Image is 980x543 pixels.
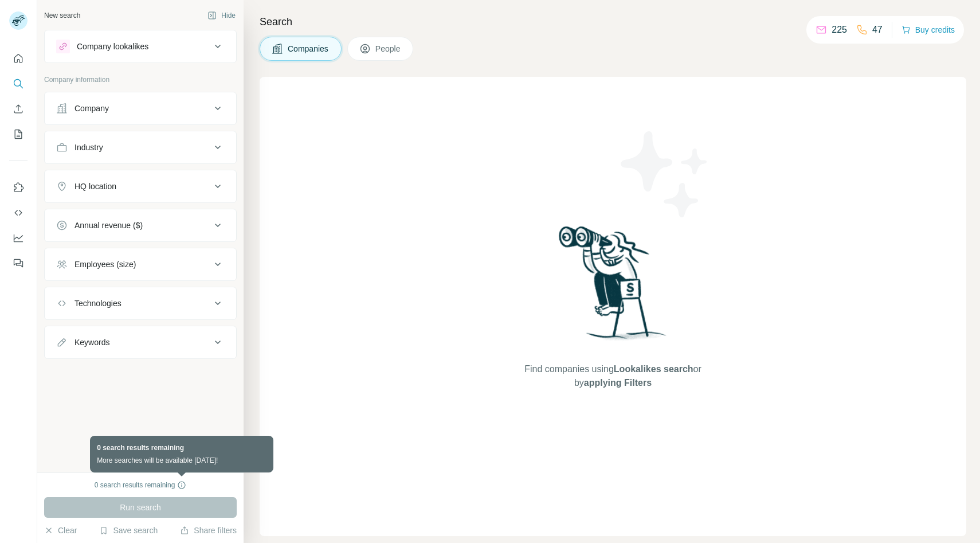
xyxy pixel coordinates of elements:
[260,14,966,30] h4: Search
[75,220,143,231] div: Annual revenue ($)
[95,480,187,490] div: 0 search results remaining
[44,75,237,85] p: Company information
[45,212,236,239] button: Annual revenue ($)
[45,251,236,278] button: Employees (size)
[554,223,673,351] img: Surfe Illustration - Woman searching with binoculars
[9,177,28,198] button: Use Surfe on LinkedIn
[75,259,136,270] div: Employees (size)
[180,525,237,536] button: Share filters
[614,364,693,374] span: Lookalikes search
[9,73,28,94] button: Search
[521,362,704,390] span: Find companies using or by
[75,103,109,114] div: Company
[901,22,955,38] button: Buy credits
[9,228,28,248] button: Dashboard
[44,10,80,21] div: New search
[584,378,652,388] span: applying Filters
[75,181,116,192] div: HQ location
[9,253,28,274] button: Feedback
[77,41,148,52] div: Company lookalikes
[45,173,236,200] button: HQ location
[45,329,236,356] button: Keywords
[9,202,28,223] button: Use Surfe API
[45,134,236,161] button: Industry
[75,298,121,309] div: Technologies
[45,290,236,317] button: Technologies
[75,142,103,153] div: Industry
[199,7,244,24] button: Hide
[613,123,716,226] img: Surfe Illustration - Stars
[9,124,28,144] button: My lists
[9,48,28,69] button: Quick start
[75,337,109,348] div: Keywords
[832,23,847,37] p: 225
[45,95,236,122] button: Company
[375,43,402,54] span: People
[44,525,77,536] button: Clear
[45,33,236,60] button: Company lookalikes
[9,99,28,119] button: Enrich CSV
[872,23,883,37] p: 47
[288,43,330,54] span: Companies
[99,525,158,536] button: Save search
